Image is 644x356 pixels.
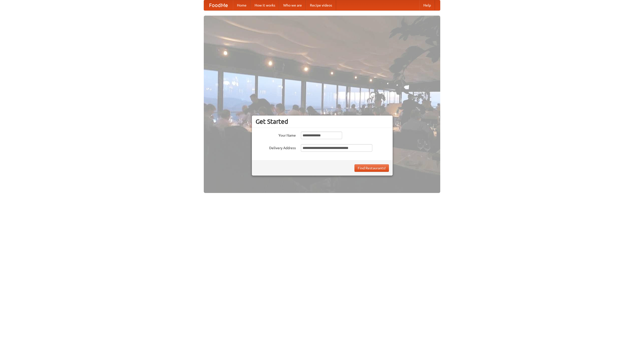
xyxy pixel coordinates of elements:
a: Recipe videos [306,0,336,10]
a: How it works [251,0,279,10]
button: Find Restaurants! [354,164,389,172]
a: Help [419,0,435,10]
a: Home [233,0,251,10]
h3: Get Started [256,118,389,125]
label: Delivery Address [256,144,296,150]
label: Your Name [256,132,296,138]
a: Who we are [279,0,306,10]
a: FoodMe [204,0,233,10]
